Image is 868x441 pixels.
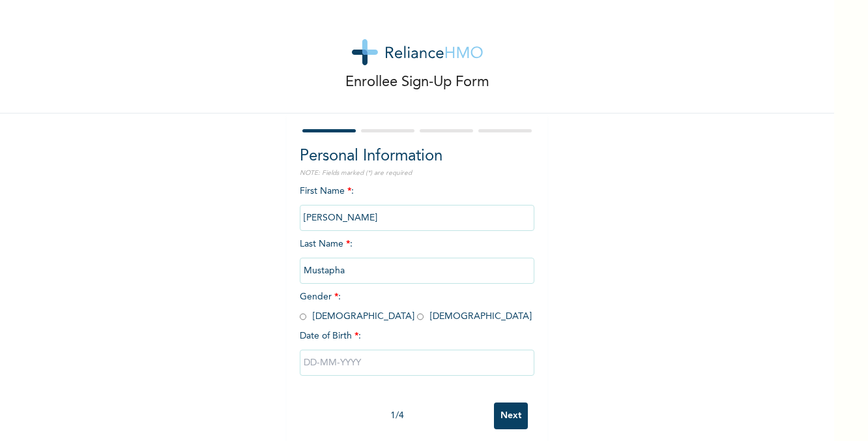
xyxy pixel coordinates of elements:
[345,72,489,93] p: Enrollee Sign-Up Form
[300,187,534,222] span: First Name :
[494,403,528,429] input: Next
[300,292,532,321] span: Gender : [DEMOGRAPHIC_DATA] [DEMOGRAPHIC_DATA]
[300,329,361,343] span: Date of Birth :
[300,409,494,423] div: 1 / 4
[300,350,534,376] input: DD-MM-YYYY
[300,205,534,231] input: Enter your first name
[300,258,534,284] input: Enter your last name
[352,39,483,65] img: logo
[300,145,534,168] h2: Personal Information
[300,239,534,275] span: Last Name :
[300,168,534,178] p: NOTE: Fields marked (*) are required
